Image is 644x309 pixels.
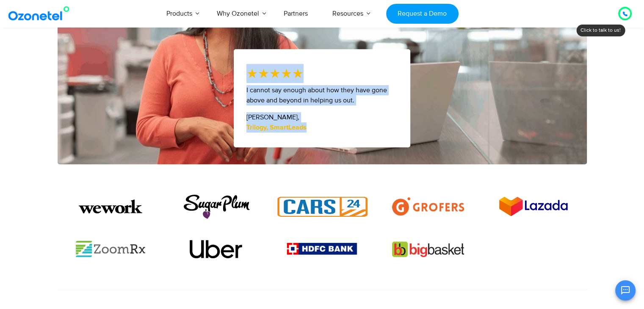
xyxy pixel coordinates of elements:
span: [PERSON_NAME], [246,113,299,121]
i: ★ [246,64,258,83]
a: Request a Demo [386,4,459,24]
span: I cannot say enough about how they have gone above and beyond in helping us out. [246,86,387,105]
i: ★ [269,64,281,83]
strong: Trilogy, SmartLeads [246,124,307,131]
i: ★ [281,64,292,83]
i: ★ [258,64,269,83]
button: Open chat [615,280,636,301]
i: ★ [292,64,304,83]
div: 5/5 [246,64,304,83]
